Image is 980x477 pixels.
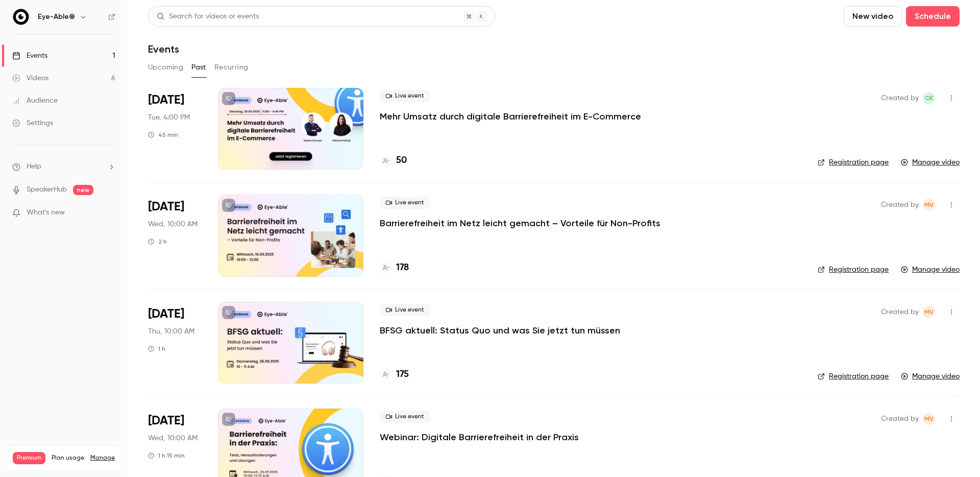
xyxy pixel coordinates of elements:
[380,411,430,423] span: Live event
[380,431,579,443] a: Webinar: Digitale Barrierefreiheit in der Praxis
[148,302,202,384] div: Aug 28 Thu, 10:00 AM (Europe/Berlin)
[214,59,249,76] button: Recurring
[148,326,194,337] span: Thu, 10:00 AM
[103,208,115,218] iframe: Noticeable Trigger
[396,368,409,381] h4: 175
[157,11,259,22] div: Search for videos or events
[148,59,183,76] button: Upcoming
[148,195,202,276] div: Sep 10 Wed, 10:00 AM (Europe/Berlin)
[12,96,58,106] div: Audience
[12,161,115,172] li: help-dropdown-opener
[380,217,660,229] a: Barrierefreiheit im Netz leicht gemacht – Vorteile für Non-Profits
[901,371,960,381] a: Manage video
[148,345,165,353] div: 1 h
[148,451,185,460] div: 1 h 15 min
[881,413,919,425] span: Created by
[13,9,29,25] img: Eye-Able®
[90,454,115,462] a: Manage
[906,6,960,27] button: Schedule
[380,368,409,381] a: 175
[844,6,902,27] button: New video
[27,184,67,195] a: SpeakerHub
[923,92,935,104] span: Carolin Kaulfersch
[881,92,919,104] span: Created by
[27,207,65,218] span: What's new
[148,433,198,443] span: Wed, 10:00 AM
[881,306,919,318] span: Created by
[881,199,919,211] span: Created by
[191,59,206,76] button: Past
[924,413,934,425] span: MV
[148,131,178,139] div: 45 min
[818,371,889,381] a: Registration page
[148,199,184,215] span: [DATE]
[380,261,409,275] a: 178
[380,90,430,102] span: Live event
[818,265,889,275] a: Registration page
[12,73,48,83] div: Videos
[396,261,409,275] h4: 178
[12,51,47,61] div: Events
[38,12,75,22] h6: Eye-Able®
[923,199,935,211] span: Mahdalena Varchenko
[380,197,430,209] span: Live event
[12,118,53,128] div: Settings
[380,110,641,123] a: Mehr Umsatz durch digitale Barrierefreiheit im E-Commerce
[380,304,430,316] span: Live event
[925,92,933,104] span: CK
[27,161,41,172] span: Help
[148,306,184,322] span: [DATE]
[923,306,935,318] span: Mahdalena Varchenko
[924,306,934,318] span: MV
[148,219,198,229] span: Wed, 10:00 AM
[380,154,407,168] a: 50
[380,324,620,337] a: BFSG aktuell: Status Quo und was Sie jetzt tun müssen
[901,157,960,168] a: Manage video
[901,265,960,275] a: Manage video
[148,413,184,429] span: [DATE]
[818,157,889,168] a: Registration page
[923,413,935,425] span: Mahdalena Varchenko
[924,199,934,211] span: MV
[52,454,84,462] span: Plan usage
[148,43,179,55] h1: Events
[148,92,184,108] span: [DATE]
[396,154,407,168] h4: 50
[148,88,202,170] div: Sep 30 Tue, 4:00 PM (Europe/Berlin)
[73,185,93,195] span: new
[148,237,167,246] div: 2 h
[13,452,45,464] span: Premium
[148,112,190,123] span: Tue, 4:00 PM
